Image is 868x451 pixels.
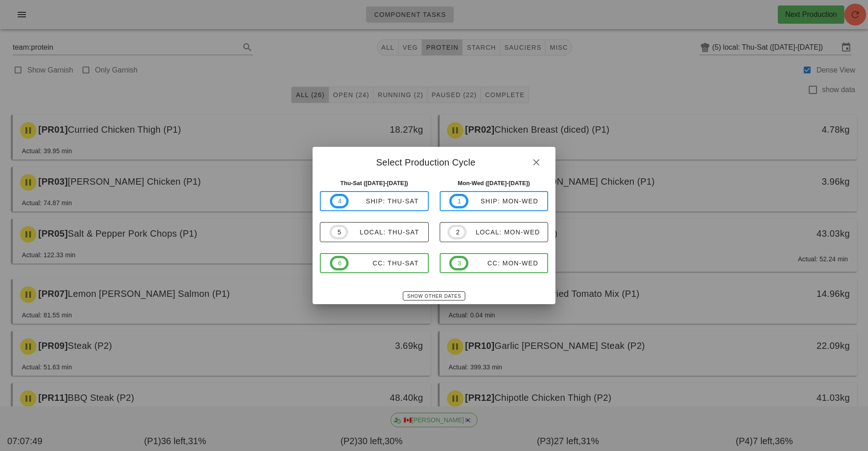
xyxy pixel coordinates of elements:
span: 2 [455,227,459,237]
button: 1ship: Mon-Wed [440,191,549,211]
span: 1 [457,196,461,206]
strong: Thu-Sat ([DATE]-[DATE]) [340,180,408,187]
div: local: Mon-Wed [467,228,540,236]
button: 5local: Thu-Sat [320,222,429,242]
button: 4ship: Thu-Sat [320,191,429,211]
span: 4 [338,196,341,206]
span: 6 [338,258,341,268]
span: 3 [457,258,461,268]
div: CC: Thu-Sat [349,259,419,267]
div: CC: Mon-Wed [468,259,539,267]
span: Show Other Dates [407,294,461,299]
button: 6CC: Thu-Sat [320,253,429,273]
button: 3CC: Mon-Wed [440,253,549,273]
div: Select Production Cycle [313,147,555,175]
strong: Mon-Wed ([DATE]-[DATE]) [458,180,530,187]
button: Show Other Dates [403,291,465,301]
span: 5 [337,227,341,237]
button: 2local: Mon-Wed [440,222,549,242]
div: ship: Mon-Wed [468,197,539,205]
div: local: Thu-Sat [348,228,419,236]
div: ship: Thu-Sat [349,197,419,205]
